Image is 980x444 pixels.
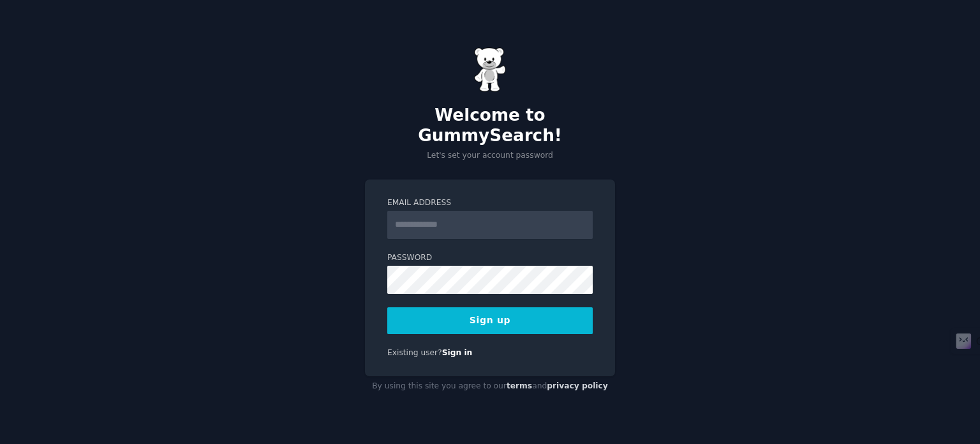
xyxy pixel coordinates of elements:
[387,197,593,209] label: Email Address
[387,252,593,264] label: Password
[365,105,615,146] h2: Welcome to GummySearch!
[365,150,615,162] p: Let's set your account password
[442,348,473,357] a: Sign in
[365,376,615,397] div: By using this site you agree to our and
[387,307,593,334] button: Sign up
[474,47,506,92] img: Gummy Bear
[547,381,608,390] a: privacy policy
[507,381,532,390] a: terms
[387,348,442,357] span: Existing user?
